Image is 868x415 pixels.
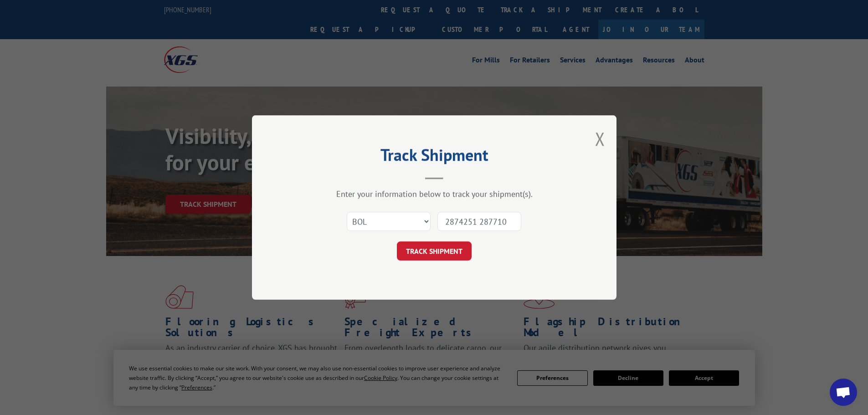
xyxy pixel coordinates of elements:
button: Close modal [595,127,605,151]
h2: Track Shipment [298,149,571,166]
button: TRACK SHIPMENT [397,241,472,261]
input: Number(s) [437,212,521,231]
div: Enter your information below to track your shipment(s). [298,189,571,199]
div: Open chat [830,379,857,406]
